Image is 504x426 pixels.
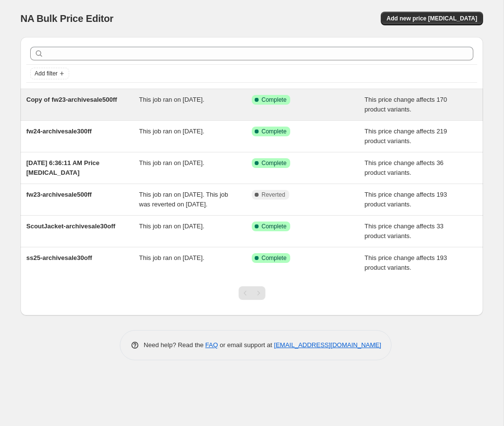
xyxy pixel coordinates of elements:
[261,222,286,230] span: Complete
[381,12,483,25] button: Add new price [MEDICAL_DATA]
[274,341,381,349] a: [EMAIL_ADDRESS][DOMAIN_NAME]
[139,254,205,261] span: This job ran on [DATE].
[144,341,205,349] span: Need help? Read the
[261,254,286,262] span: Complete
[365,128,448,145] span: This price change affects 219 product variants.
[30,68,69,79] button: Add filter
[139,159,205,167] span: This job ran on [DATE].
[218,341,274,349] span: or email support at
[139,128,205,135] span: This job ran on [DATE].
[20,13,113,24] span: NA Bulk Price Editor
[26,128,92,135] span: fw24-archivesale300ff
[261,128,286,135] span: Complete
[26,191,92,198] span: fw23-archivesale500ff
[26,222,115,230] span: ScoutJacket-archivesale30off
[239,286,265,300] nav: Pagination
[26,254,92,261] span: ss25-archivesale30off
[261,191,285,199] span: Reverted
[139,191,228,208] span: This job ran on [DATE]. This job was reverted on [DATE].
[139,222,205,230] span: This job ran on [DATE].
[365,191,448,208] span: This price change affects 193 product variants.
[26,96,117,103] span: Copy of fw23-archivesale500ff
[365,254,448,271] span: This price change affects 193 product variants.
[365,159,444,176] span: This price change affects 36 product variants.
[261,96,286,104] span: Complete
[365,96,448,113] span: This price change affects 170 product variants.
[26,159,99,176] span: [DATE] 6:36:11 AM Price [MEDICAL_DATA]
[387,15,477,22] span: Add new price [MEDICAL_DATA]
[139,96,205,103] span: This job ran on [DATE].
[365,222,444,240] span: This price change affects 33 product variants.
[205,341,218,349] a: FAQ
[261,159,286,167] span: Complete
[35,70,57,77] span: Add filter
